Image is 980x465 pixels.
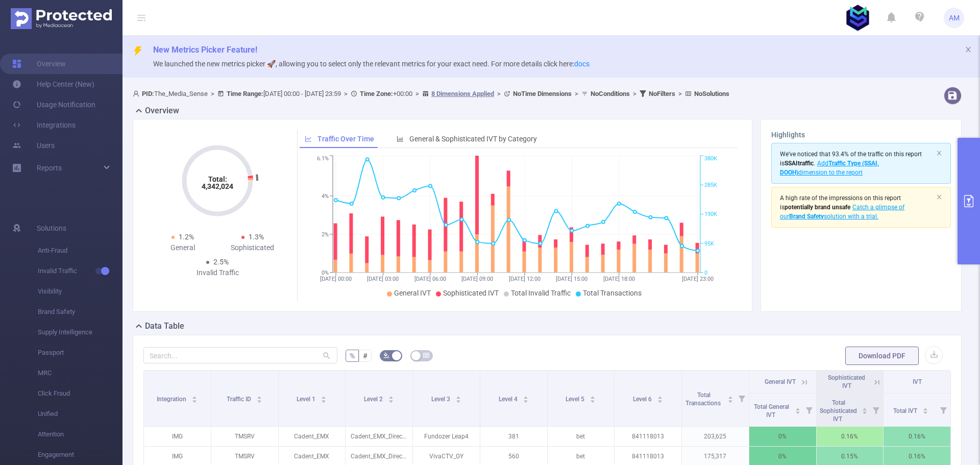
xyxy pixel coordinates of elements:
span: Click Fraud [38,383,122,404]
i: icon: caret-down [523,399,528,402]
tspan: 2% [322,231,329,238]
span: Total General IVT [754,403,789,419]
p: 203,625 [682,427,749,446]
span: > [208,90,217,97]
b: PID: [142,90,154,97]
span: Total Transactions [685,391,722,407]
i: icon: bar-chart [397,135,404,142]
i: icon: caret-up [727,395,733,398]
i: icon: caret-up [922,406,928,409]
i: icon: caret-up [192,395,198,398]
span: > [572,90,581,97]
span: AM [949,8,960,28]
span: Level 1 [297,396,317,403]
div: Sophisticated [217,242,287,253]
h3: Highlights [771,130,951,140]
tspan: [DATE] 23:00 [682,276,714,282]
span: # [363,352,367,360]
span: Total IVT [893,407,919,414]
i: icon: caret-down [727,399,733,402]
a: docs [574,60,590,68]
i: Filter menu [802,394,816,426]
i: icon: caret-down [321,399,327,402]
i: Filter menu [734,371,749,426]
span: Anti-Fraud [38,240,122,261]
span: Total Invalid Traffic [511,289,571,297]
a: Users [12,135,55,156]
div: Sort [590,395,596,401]
span: Level 5 [566,396,586,403]
tspan: 0% [322,270,329,276]
span: 1.3% [249,233,264,241]
span: The_Media_Sense [DATE] 00:00 - [DATE] 23:59 +00:00 [133,90,729,97]
tspan: 190K [704,211,717,218]
div: Sort [862,406,868,412]
div: Sort [388,395,394,401]
span: Traffic ID [227,396,253,403]
span: Level 4 [499,396,519,403]
button: icon: close [936,148,942,159]
tspan: 6.1% [317,156,329,162]
i: icon: caret-down [257,399,262,402]
tspan: [DATE] 18:00 [603,276,635,282]
div: Sort [523,395,529,401]
span: Integration [157,396,188,403]
span: > [630,90,640,97]
i: icon: caret-up [257,395,262,398]
span: MRC [38,363,122,383]
b: Brand Safety [789,213,824,220]
a: Overview [12,54,66,74]
span: Traffic Over Time [317,135,374,143]
b: Time Range: [227,90,263,97]
tspan: 4% [322,193,329,200]
span: We launched the new metrics picker 🚀, allowing you to select only the relevant metrics for your e... [153,60,590,68]
div: General [148,242,217,253]
span: Level 6 [633,396,653,403]
div: Sort [256,395,262,401]
span: Level 2 [364,396,384,403]
span: A high rate of the impressions on this report [780,194,901,202]
i: icon: line-chart [305,135,312,142]
p: 0% [749,427,816,446]
span: > [412,90,422,97]
span: Total Sophisticated IVT [820,399,857,423]
b: SSAI traffic [785,160,814,167]
i: icon: caret-down [590,399,596,402]
i: icon: table [423,352,429,358]
span: 1.2% [179,233,194,241]
i: icon: user [133,90,142,97]
span: 2.5% [213,258,229,266]
i: icon: caret-down [192,399,198,402]
h2: Data Table [145,320,184,332]
span: Brand Safety [38,302,122,322]
i: icon: caret-up [388,395,394,398]
i: icon: caret-down [657,399,663,402]
i: Filter menu [936,394,950,426]
b: potentially brand unsafe [785,204,850,211]
i: icon: caret-down [922,410,928,413]
div: Sort [727,395,733,401]
tspan: 4,342,024 [202,182,233,190]
p: IMG [144,427,211,446]
tspan: [DATE] 12:00 [509,276,541,282]
tspan: 0 [704,270,707,276]
tspan: 285K [704,182,717,188]
i: icon: caret-up [321,395,327,398]
i: icon: caret-down [455,399,461,402]
i: Filter menu [869,394,883,426]
i: icon: caret-down [862,410,868,413]
span: Supply Intelligence [38,322,122,342]
i: icon: caret-down [388,399,394,402]
b: No Time Dimensions [513,90,572,97]
div: Sort [922,406,928,412]
button: icon: close [936,191,942,203]
tspan: [DATE] 09:00 [461,276,493,282]
div: Sort [455,395,461,401]
span: General IVT [765,378,796,385]
u: 8 Dimensions Applied [431,90,494,97]
div: Sort [795,406,801,412]
p: bet [548,427,615,446]
span: Reports [37,164,62,172]
i: icon: close [936,194,942,200]
span: We've noticed that 93.4% of the traffic on this report is . [780,151,922,176]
